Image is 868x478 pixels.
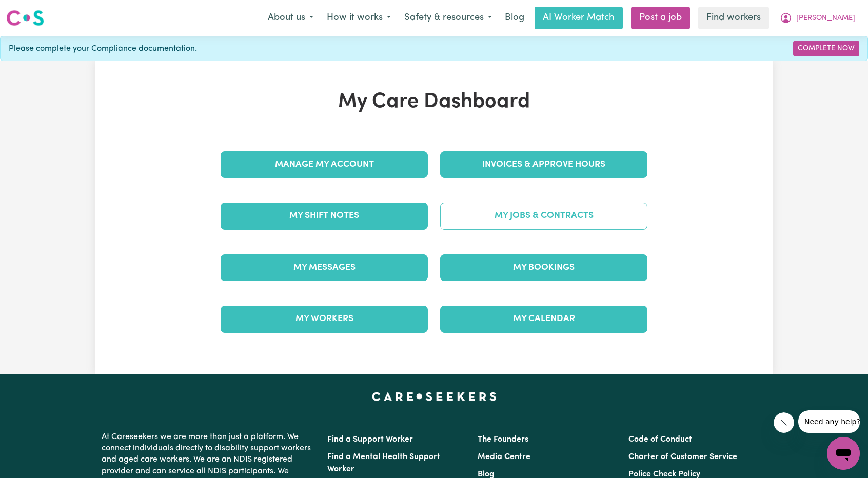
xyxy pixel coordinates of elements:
a: The Founders [478,435,528,444]
a: Blog [499,7,530,29]
a: Careseekers home page [372,392,497,401]
button: My Account [773,7,862,29]
iframe: Close message [774,412,794,433]
a: Find a Mental Health Support Worker [327,453,440,473]
img: Careseekers logo [6,9,44,27]
a: My Workers [221,306,428,332]
span: Need any help? [6,7,62,15]
a: Media Centre [478,453,530,461]
a: Complete Now [793,41,859,56]
button: How it works [320,7,398,29]
a: AI Worker Match [535,7,623,29]
a: My Shift Notes [221,203,428,229]
a: Code of Conduct [628,435,692,444]
a: Charter of Customer Service [628,453,737,461]
h1: My Care Dashboard [214,90,654,114]
iframe: Button to launch messaging window [827,437,860,470]
iframe: Message from company [798,410,860,433]
span: [PERSON_NAME] [796,13,855,24]
a: Find workers [698,7,769,29]
span: Please complete your Compliance documentation. [9,43,197,55]
a: My Bookings [440,254,647,281]
a: My Messages [221,254,428,281]
a: Find a Support Worker [327,435,413,444]
a: Manage My Account [221,151,428,178]
a: Post a job [631,7,690,29]
button: About us [261,7,320,29]
a: My Jobs & Contracts [440,203,647,229]
button: Safety & resources [398,7,499,29]
a: Careseekers logo [6,6,44,30]
a: Invoices & Approve Hours [440,151,647,178]
a: My Calendar [440,306,647,332]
